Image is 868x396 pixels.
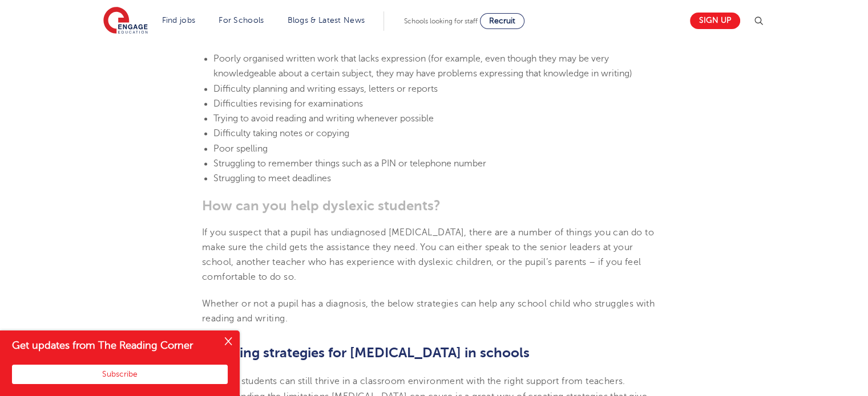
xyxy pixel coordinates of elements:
b: How can you help dyslexic students? [202,198,441,214]
a: Find jobs [162,16,196,25]
b: Teaching strategies for [MEDICAL_DATA] in schools [202,345,530,361]
span: If you suspect that a pupil has undiagnosed [MEDICAL_DATA], there are a number of things you can ... [202,227,654,283]
h4: Get updates from The Reading Corner [12,338,216,353]
span: Difficulty taking notes or copying [213,128,349,138]
span: Poor spelling [213,144,268,154]
a: Blogs & Latest News [288,16,365,25]
a: Sign up [690,13,740,29]
span: Difficulty planning and writing essays, letters or reports [213,84,438,94]
button: Close [217,330,240,353]
span: Trying to avoid reading and writing whenever possible [213,113,434,124]
span: Whether or not a pupil has a diagnosis, the below strategies can help any school child who strugg... [202,299,655,324]
button: Subscribe [12,365,228,384]
span: Schools looking for staff [404,17,478,25]
span: Poorly organised written work that lacks expression (for example, even though they may be very kn... [213,54,632,79]
span: Recruit [489,17,515,25]
span: Struggling to remember things such as a PIN or telephone number [213,158,486,169]
span: Difficulties revising for examinations [213,99,363,109]
a: For Schools [219,16,264,25]
img: Engage Education [103,7,148,35]
span: Struggling to meet deadlines [213,173,331,183]
a: Recruit [480,13,524,29]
